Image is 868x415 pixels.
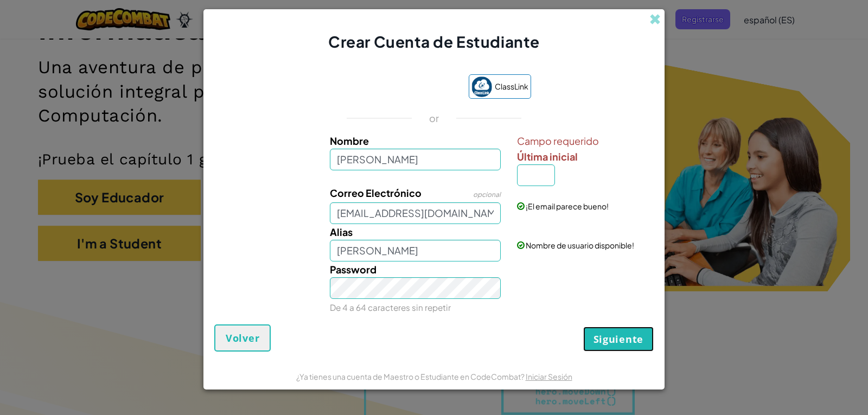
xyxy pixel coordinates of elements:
[429,112,439,125] p: or
[517,133,651,149] span: Campo requerido
[593,333,643,346] span: Siguiente
[517,150,578,163] span: Última inicial
[526,240,634,250] span: Nombre de usuario disponible!
[330,302,451,312] small: De 4 a 64 caracteres sin repetir
[526,201,609,211] span: ¡El email parece bueno!
[495,79,528,94] span: ClassLink
[330,263,376,276] span: Password
[473,190,501,199] span: opcional
[330,187,422,199] span: Correo Electrónico
[526,372,572,381] a: Iniciar Sesión
[583,327,654,352] button: Siguiente
[296,372,526,381] span: ¿Ya tienes una cuenta de Maestro o Estudiante en CodeCombat?
[330,226,353,238] span: Alias
[330,135,369,147] span: Nombre
[328,32,540,51] span: Crear Cuenta de Estudiante
[214,324,271,352] button: Volver
[331,75,463,99] iframe: Botón Iniciar sesión con Google
[226,331,259,344] span: Volver
[471,76,492,97] img: classlink-logo-small.png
